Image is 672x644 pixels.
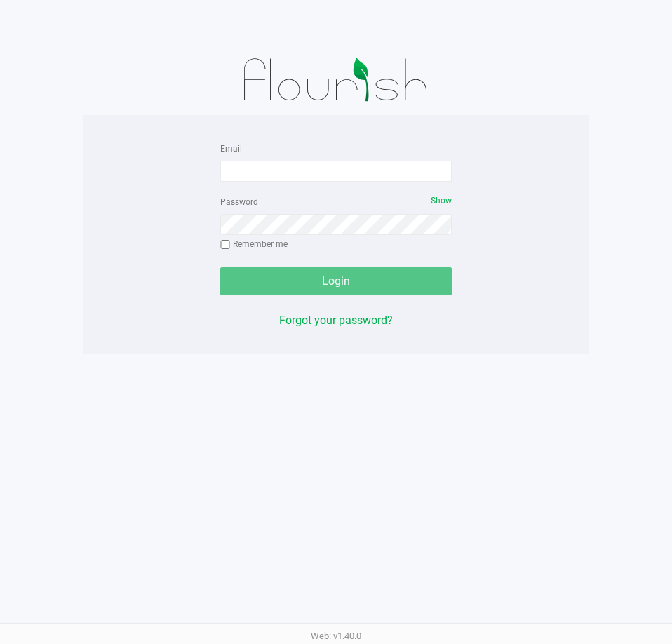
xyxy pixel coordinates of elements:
[220,240,230,250] input: Remember me
[279,312,393,329] button: Forgot your password?
[220,238,288,250] label: Remember me
[431,196,452,206] span: Show
[220,196,258,208] label: Password
[311,631,361,641] span: Web: v1.40.0
[220,142,242,155] label: Email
